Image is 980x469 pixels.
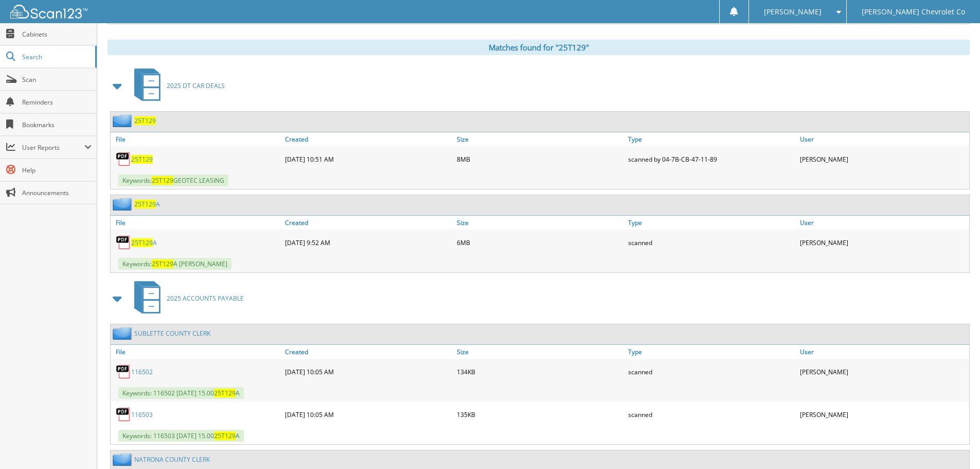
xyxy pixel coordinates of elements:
span: Keywords: 116502 [DATE] 15.00 A [118,387,244,399]
img: folder2.png [113,198,134,211]
span: 25T129 [214,389,236,397]
img: PDF.png [116,235,131,250]
div: 8MB [454,149,626,169]
div: 6MB [454,232,626,253]
span: Cabinets [22,30,92,39]
a: Size [454,132,626,146]
span: Announcements [22,188,92,197]
a: Type [626,345,797,359]
a: User [797,345,969,359]
div: scanned [626,232,797,253]
a: File [111,132,282,146]
div: [DATE] 9:52 AM [282,232,454,253]
div: [DATE] 10:05 AM [282,361,454,382]
span: Keywords: 116503 [DATE] 15.00 A [118,430,244,442]
a: Created [282,132,454,146]
a: 25T129A [134,200,160,209]
a: User [797,216,969,230]
span: User Reports [22,143,84,152]
span: Search [22,53,90,61]
a: SUBLETTE COUNTY CLERK [134,329,210,338]
a: 2025 ACCOUNTS PAYABLE [128,278,244,319]
span: 25T129 [131,238,153,247]
div: [PERSON_NAME] [797,361,969,382]
a: 2025 DT CAR DEALS [128,65,225,106]
a: NATRONA COUNTY CLERK [134,455,210,464]
span: 25T129 [134,200,156,209]
a: Created [282,345,454,359]
a: File [111,345,282,359]
div: scanned [626,361,797,382]
iframe: Chat Widget [929,420,980,469]
a: 25T129 [131,155,153,164]
span: 2025 DT CAR DEALS [167,81,225,90]
a: File [111,216,282,230]
span: Help [22,166,92,175]
div: scanned by 04-7B-CB-47-11-89 [626,149,797,169]
a: Type [626,132,797,146]
a: Size [454,216,626,230]
div: [DATE] 10:05 AM [282,404,454,425]
a: Size [454,345,626,359]
div: [PERSON_NAME] [797,232,969,253]
img: folder2.png [113,453,134,466]
img: scan123-logo-white.svg [10,5,87,19]
span: Scan [22,75,92,84]
span: 25T129 [152,176,173,185]
a: 116503 [131,410,153,419]
a: 25T129 [134,116,156,125]
div: scanned [626,404,797,425]
span: Bookmarks [22,120,92,129]
a: 116502 [131,368,153,376]
div: 135KB [454,404,626,425]
span: [PERSON_NAME] Chevrolet Co [862,9,965,15]
div: [PERSON_NAME] [797,404,969,425]
a: 25T129A [131,238,157,247]
a: User [797,132,969,146]
span: [PERSON_NAME] [764,9,822,15]
span: Keywords: GEOTEC LEASING [118,175,228,186]
img: PDF.png [116,151,131,167]
div: [PERSON_NAME] [797,149,969,169]
div: 134KB [454,361,626,382]
span: Keywords: A [PERSON_NAME] [118,258,231,270]
img: PDF.png [116,407,131,422]
a: Created [282,216,454,230]
span: 25T129 [152,259,173,268]
img: PDF.png [116,364,131,379]
div: Matches found for "25T129" [108,40,970,55]
a: Type [626,216,797,230]
span: 25T129 [214,431,236,440]
img: folder2.png [113,327,134,340]
span: 2025 ACCOUNTS PAYABLE [167,294,244,303]
div: [DATE] 10:51 AM [282,149,454,169]
span: Reminders [22,98,92,107]
img: folder2.png [113,114,134,127]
